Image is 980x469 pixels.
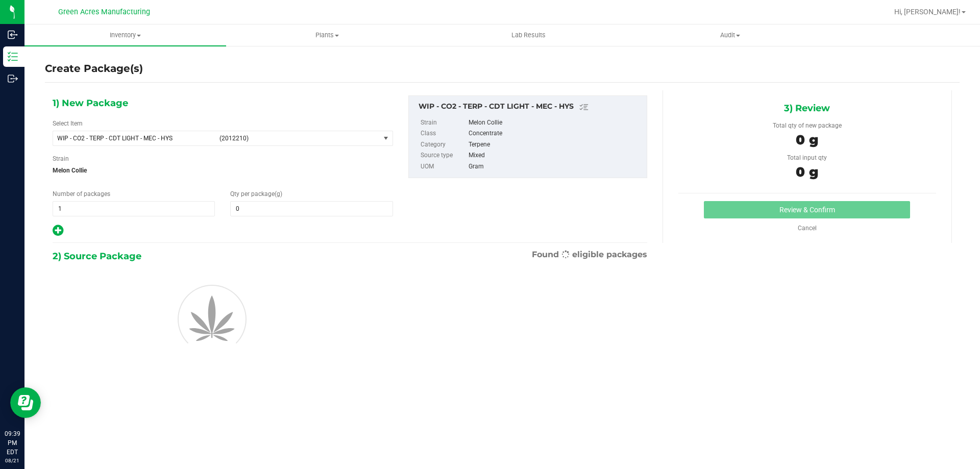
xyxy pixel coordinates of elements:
a: Cancel [798,225,817,232]
span: Plants [227,31,427,40]
button: Review & Confirm [704,201,910,218]
span: (g) [275,190,282,198]
inline-svg: Inbound [8,30,18,40]
span: Found eligible packages [532,249,647,261]
div: WIP - CO2 - TERP - CDT LIGHT - MEC - HYS [419,101,642,113]
inline-svg: Outbound [8,73,18,84]
span: Hi, [PERSON_NAME]! [894,8,961,16]
span: Inventory [24,31,226,40]
iframe: Resource center [10,387,41,418]
span: Qty per package [230,190,282,198]
span: Green Acres Manufacturing [58,8,150,16]
span: 0 g [796,164,818,180]
label: Strain [53,154,69,163]
span: Total input qty [787,154,827,161]
a: Audit [629,24,831,46]
div: Gram [469,161,641,172]
a: Inventory [24,24,226,46]
span: Audit [630,31,830,40]
span: Melon Collie [53,163,393,178]
span: 2) Source Package [53,249,141,264]
inline-svg: Inventory [8,52,18,62]
span: 3) Review [784,101,830,116]
span: Add new output [53,229,63,236]
span: select [380,131,393,145]
label: Source type [421,150,467,161]
span: WIP - CO2 - TERP - CDT LIGHT - MEC - HYS [57,135,213,142]
span: 1) New Package [53,95,128,111]
span: 0 g [796,132,818,148]
a: Plants [226,24,428,46]
p: 08/21 [5,457,20,464]
span: Lab Results [498,31,559,40]
input: 1 [53,202,214,216]
input: 0 [231,202,392,216]
p: 09:39 PM EDT [5,429,20,457]
label: Strain [421,117,467,129]
div: Terpene [469,139,641,151]
label: UOM [421,161,467,172]
a: Lab Results [428,24,629,46]
h4: Create Package(s) [45,61,143,76]
label: Select Item [53,119,83,128]
span: Number of packages [53,190,110,198]
div: Concentrate [469,128,641,139]
span: (2012210) [219,135,376,142]
label: Category [421,139,467,151]
label: Class [421,128,467,139]
span: Total qty of new package [773,122,842,129]
div: Melon Collie [469,117,641,129]
div: Mixed [469,150,641,161]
